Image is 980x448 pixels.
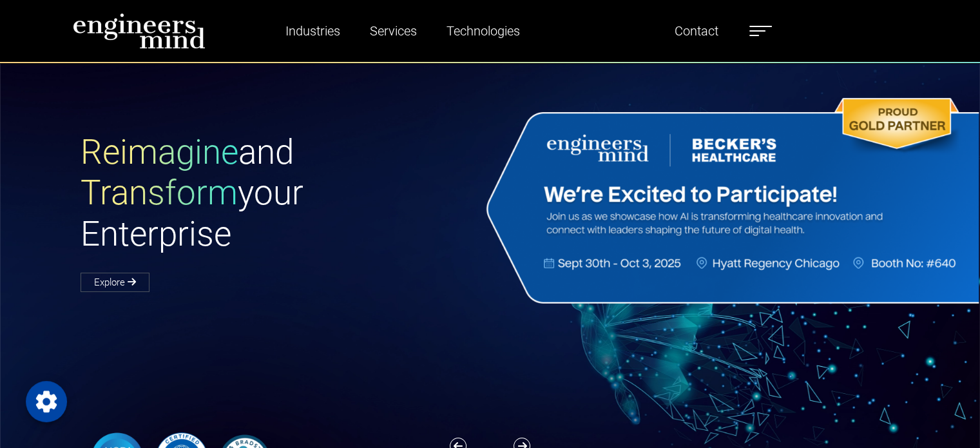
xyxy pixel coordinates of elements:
span: Reimagine [81,132,238,172]
a: Technologies [441,16,525,46]
h1: and your Enterprise [81,132,490,255]
span: Transform [81,173,238,213]
a: Explore [81,273,149,292]
img: Website Banner [481,94,979,307]
img: logo [73,13,206,49]
a: Contact [669,16,724,46]
a: Services [365,16,422,46]
a: Industries [280,16,345,46]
